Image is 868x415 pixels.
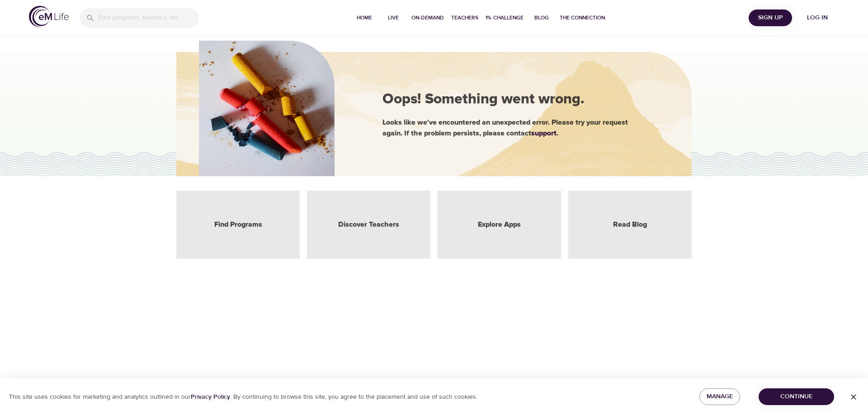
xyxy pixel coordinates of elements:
img: hero [199,41,335,176]
span: 1% Challenge [486,13,524,23]
img: logo [29,6,69,27]
button: Continue [759,388,834,405]
a: Find Programs [214,219,262,230]
span: The Connection [560,13,605,23]
span: Teachers [451,13,478,23]
span: Blog [531,13,552,23]
button: Log in [796,9,839,26]
span: Live [382,13,404,23]
span: Sign Up [752,12,788,23]
a: Explore Apps [478,219,521,230]
a: Privacy Policy [191,393,230,401]
input: Find programs, teachers, etc... [99,8,199,28]
a: Discover Teachers [338,219,399,230]
div: Looks like we've encountered an unexpected error. Please try your request again. If the problem p... [382,117,663,139]
div: Oops! Something went wrong. [382,89,663,110]
a: Read Blog [613,219,647,230]
span: On-Demand [411,13,444,23]
button: Manage [699,388,740,405]
span: Manage [707,391,733,402]
span: Home [354,13,375,23]
a: support [531,130,557,137]
span: Continue [766,391,827,402]
span: Log in [799,12,835,23]
button: Sign Up [749,9,792,26]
